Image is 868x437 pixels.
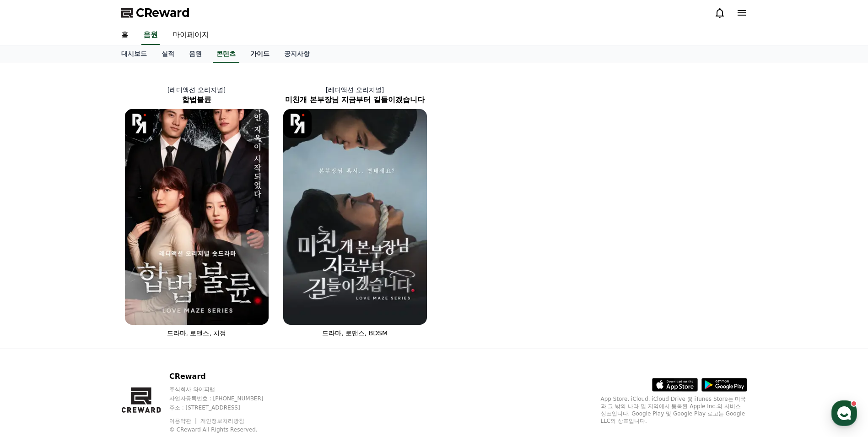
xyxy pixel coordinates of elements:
[154,45,182,63] a: 실적
[165,26,216,45] a: 마이페이지
[118,290,176,313] a: 설정
[601,395,747,425] p: App Store, iCloud, iCloud Drive 및 iTunes Store는 미국과 그 밖의 나라 및 지역에서 등록된 Apple Inc.의 서비스 상표입니다. Goo...
[322,329,388,337] span: 드라마, 로맨스, BDSM
[169,426,281,433] p: © CReward All Rights Reserved.
[277,45,317,63] a: 공지사항
[182,45,209,63] a: 음원
[84,305,95,312] span: 대화
[169,371,281,382] p: CReward
[141,26,160,45] a: 음원
[169,386,281,393] p: 주식회사 와이피랩
[169,418,198,424] a: 이용약관
[114,26,136,45] a: 홈
[118,85,276,94] p: [레디액션 오리지널]
[118,78,276,345] a: [레디액션 오리지널] 합법불륜 합법불륜 [object Object] Logo 드라마, 로맨스, 치정
[276,78,434,345] a: [레디액션 오리지널] 미친개 본부장님 지금부터 길들이겠습니다 미친개 본부장님 지금부터 길들이겠습니다 [object Object] Logo 드라마, 로맨스, BDSM
[121,5,190,20] a: CReward
[29,304,34,311] span: 홈
[276,85,434,94] p: [레디액션 오리지널]
[3,290,60,313] a: 홈
[283,109,427,325] img: 미친개 본부장님 지금부터 길들이겠습니다
[167,329,226,337] span: 드라마, 로맨스, 치정
[125,109,154,138] img: [object Object] Logo
[213,45,239,63] a: 콘텐츠
[276,94,434,105] h2: 미친개 본부장님 지금부터 길들이겠습니다
[169,404,281,411] p: 주소 : [STREET_ADDRESS]
[60,290,118,313] a: 대화
[136,5,190,20] span: CReward
[114,45,154,63] a: 대시보드
[283,109,312,138] img: [object Object] Logo
[125,109,269,325] img: 합법불륜
[141,304,152,311] span: 설정
[200,418,244,424] a: 개인정보처리방침
[243,45,277,63] a: 가이드
[118,94,276,105] h2: 합법불륜
[169,395,281,402] p: 사업자등록번호 : [PHONE_NUMBER]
